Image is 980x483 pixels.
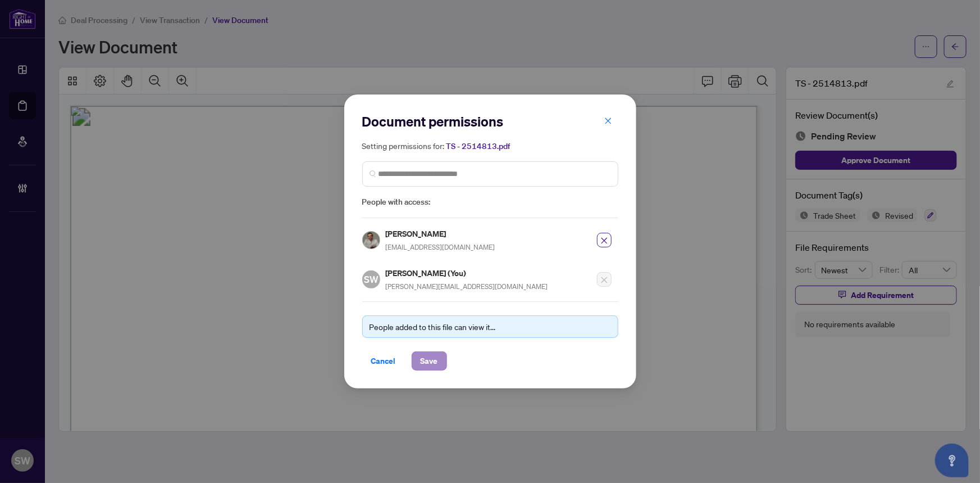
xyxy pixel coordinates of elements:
[362,139,618,152] h5: Setting permissions for:
[370,321,611,333] div: People added to this file can view it...
[386,282,548,291] span: [PERSON_NAME][EMAIL_ADDRESS][DOMAIN_NAME]
[386,267,548,279] h5: [PERSON_NAME] (You)
[604,117,612,125] span: close
[362,112,618,130] h2: Document permissions
[370,170,376,177] img: search_icon
[362,351,405,371] button: Cancel
[371,352,396,370] span: Cancel
[363,232,380,249] img: Profile Icon
[412,351,447,371] button: Save
[935,444,969,477] button: Open asap
[364,272,379,287] span: SW
[421,352,438,370] span: Save
[600,237,608,245] span: close
[446,141,510,151] span: TS - 2514813.pdf
[386,243,495,251] span: [EMAIL_ADDRESS][DOMAIN_NAME]
[386,227,495,240] h5: [PERSON_NAME]
[362,196,618,209] span: People with access:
